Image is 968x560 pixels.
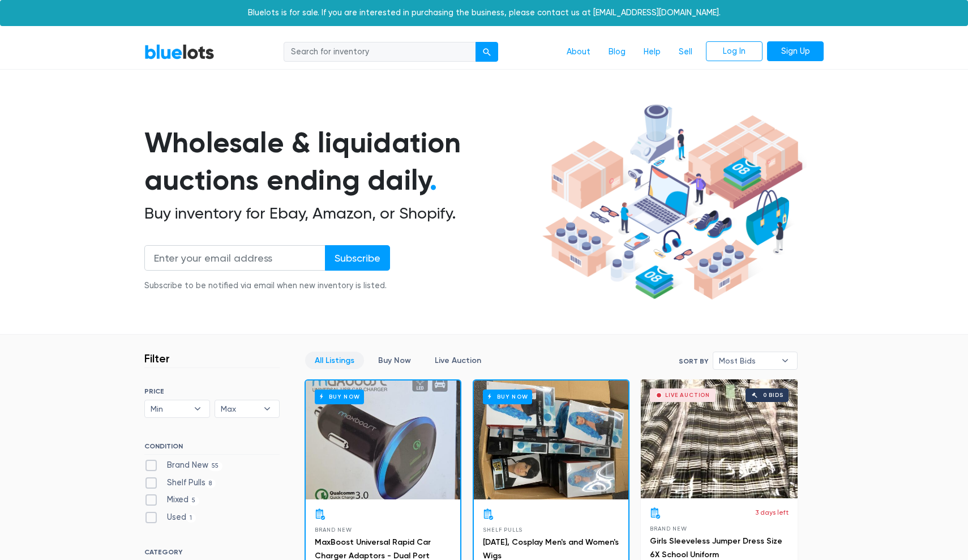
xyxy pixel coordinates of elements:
[474,381,628,499] a: Buy Now
[773,352,797,369] b: ▾
[144,477,216,489] label: Shelf Pulls
[144,387,280,395] h6: PRICE
[679,356,708,366] label: Sort By
[305,352,364,369] a: All Listings
[315,527,352,533] span: Brand New
[763,392,783,398] div: 0 bids
[670,41,701,63] a: Sell
[144,204,538,223] h2: Buy inventory for Ebay, Amazon, or Shopify.
[719,352,776,369] span: Most Bids
[641,379,798,498] a: Live Auction 0 bids
[186,400,209,417] b: ▾
[483,527,522,533] span: Shelf Pulls
[151,400,188,417] span: Min
[208,461,222,471] span: 55
[650,536,782,559] a: Girls Sleeveless Jumper Dress Size 6X School Uniform
[635,41,670,63] a: Help
[315,390,364,404] h6: Buy Now
[144,44,215,60] a: BlueLots
[144,511,196,524] label: Used
[767,41,824,62] a: Sign Up
[144,124,538,199] h1: Wholesale & liquidation auctions ending daily
[255,400,279,417] b: ▾
[483,390,532,404] h6: Buy Now
[369,352,421,369] a: Buy Now
[599,41,635,63] a: Blog
[284,42,476,62] input: Search for inventory
[558,41,599,63] a: About
[144,352,170,365] h3: Filter
[205,479,216,488] span: 8
[650,525,687,532] span: Brand New
[144,245,325,271] input: Enter your email address
[144,459,222,472] label: Brand New
[144,442,280,455] h6: CONDITION
[430,163,437,197] span: .
[755,507,789,518] p: 3 days left
[538,99,807,305] img: hero-ee84e7d0318cb26816c560f6b4441b76977f77a177738b4e94f68c95b2b83dbb.png
[144,494,199,506] label: Mixed
[325,245,390,271] input: Subscribe
[186,514,196,523] span: 1
[665,392,710,398] div: Live Auction
[221,400,258,417] span: Max
[144,280,390,292] div: Subscribe to be notified via email when new inventory is listed.
[306,381,460,499] a: Buy Now
[706,41,763,62] a: Log In
[189,497,199,506] span: 5
[425,352,491,369] a: Live Auction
